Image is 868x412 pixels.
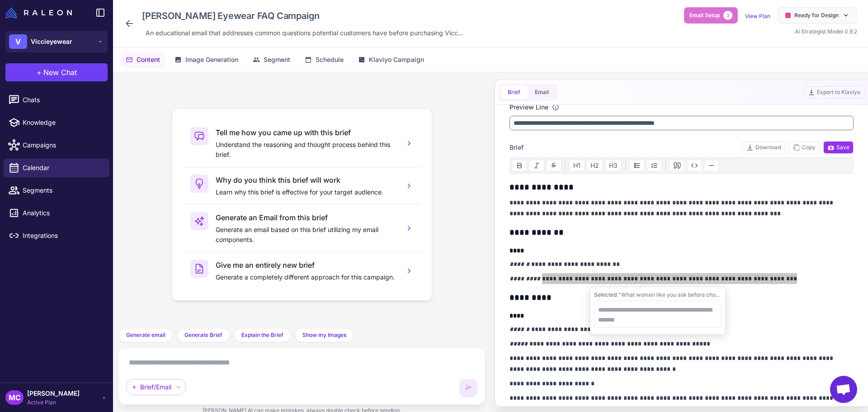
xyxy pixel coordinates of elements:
[23,163,102,173] span: Calendar
[299,51,349,68] button: Schedule
[745,13,770,19] a: View Plan
[5,63,108,81] button: +New Chat
[23,231,102,241] span: Integrations
[4,113,109,132] a: Knowledge
[37,67,42,78] span: +
[5,390,24,405] div: MC
[4,204,109,223] a: Analytics
[216,272,397,282] p: Generate a completely different approach for this campaign.
[9,34,27,49] div: V
[594,291,618,298] span: Selected:
[353,51,429,68] button: Klaviyo Campaign
[684,7,738,24] button: Email Setup3
[594,291,722,299] div: "What women like you ask before choosing [PERSON_NAME]. And what they say once they do."
[23,140,102,150] span: Campaigns
[169,51,244,68] button: Image Generation
[4,226,109,245] a: Integrations
[31,37,72,47] span: Viccieyewear
[264,55,290,65] span: Segment
[216,225,397,245] p: Generate an email based on this brief utilizing my email components.
[4,158,109,177] a: Calendar
[142,26,467,40] div: Click to edit description
[509,142,524,152] span: Brief
[500,85,528,99] button: Brief
[216,140,397,160] p: Understand the reasoning and thought process behind this brief.
[138,7,467,24] div: Click to edit campaign name
[4,90,109,109] a: Chats
[586,160,603,171] button: H2
[789,141,820,154] button: Copy
[185,55,238,65] span: Image Generation
[216,127,397,138] h3: Tell me how you came up with this brief
[723,11,732,20] span: 3
[605,160,622,171] button: H3
[43,67,77,78] span: New Chat
[302,331,346,339] span: Show my Images
[216,260,397,270] h3: Give me an entirely new brief
[794,11,839,19] span: Ready for Design
[241,331,283,339] span: Explain the Brief
[742,141,785,154] button: Download
[804,86,864,99] button: Export to Klaviyo
[5,7,72,18] img: Raleon Logo
[126,331,165,339] span: Generate email
[689,11,720,19] span: Email Setup
[295,328,354,342] button: Show my Images
[177,328,230,342] button: Generate Brief
[118,328,173,342] button: Generate email
[795,28,857,35] span: AI Strategist Model 0.9.2
[23,185,102,195] span: Segments
[216,187,397,197] p: Learn why this brief is effective for your target audience.
[509,102,548,112] label: Preview Line
[793,143,816,152] span: Copy
[146,28,463,38] span: An educational email that addresses common questions potential customers have before purchasing V...
[216,175,397,185] h3: Why do you think this brief will work
[4,136,109,155] a: Campaigns
[5,31,108,52] button: VViccieyewear
[23,118,102,128] span: Knowledge
[369,55,424,65] span: Klaviyo Campaign
[4,181,109,200] a: Segments
[569,160,585,171] button: H1
[126,379,186,395] div: Brief/Email
[528,85,556,99] button: Email
[823,141,854,154] button: Save
[184,331,222,339] span: Generate Brief
[27,398,80,407] span: Active Plan
[23,208,102,218] span: Analytics
[27,388,80,398] span: [PERSON_NAME]
[316,55,344,65] span: Schedule
[120,51,165,68] button: Content
[137,55,160,65] span: Content
[234,328,291,342] button: Explain the Brief
[247,51,296,68] button: Segment
[830,376,857,403] a: Open chat
[216,212,397,223] h3: Generate an Email from this brief
[827,143,849,152] span: Save
[23,95,102,105] span: Chats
